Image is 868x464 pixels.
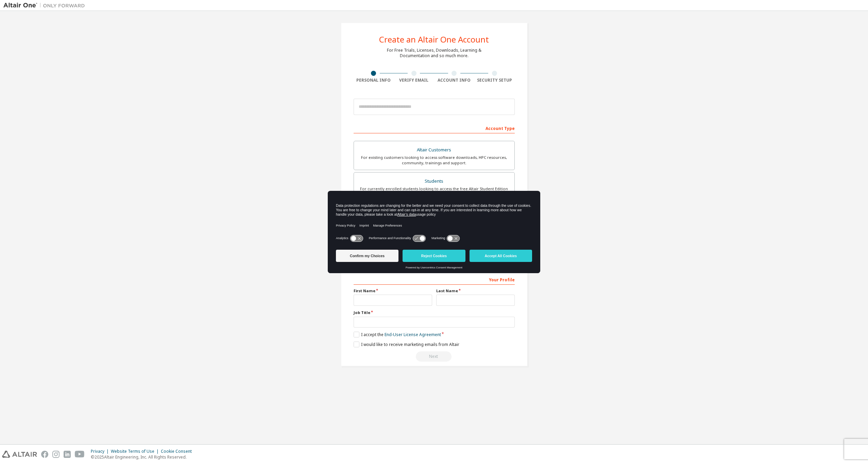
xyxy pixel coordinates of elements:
[474,78,515,83] div: Security Setup
[3,2,88,9] img: Altair One
[91,454,196,460] p: © 2025 Altair Engineering, Inc. All Rights Reserved.
[358,177,510,186] div: Students
[354,342,459,347] label: I would like to receive marketing emails from Altair
[436,288,515,294] label: Last Name
[385,332,441,337] a: End-User License Agreement
[64,451,71,458] img: linkedin.svg
[354,122,515,133] div: Account Type
[41,451,48,458] img: facebook.svg
[52,451,59,458] img: instagram.svg
[358,186,510,197] div: For currently enrolled students looking to access the free Altair Student Edition bundle and all ...
[358,145,510,155] div: Altair Customers
[91,449,111,454] div: Privacy
[111,449,161,454] div: Website Terms of Use
[358,155,510,166] div: For existing customers looking to access software downloads, HPC resources, community, trainings ...
[75,451,85,458] img: youtube.svg
[354,78,394,83] div: Personal Info
[2,451,37,458] img: altair_logo.svg
[161,449,196,454] div: Cookie Consent
[354,288,432,294] label: First Name
[379,35,489,44] div: Create an Altair One Account
[434,78,475,83] div: Account Info
[354,310,515,315] label: Job Title
[354,332,441,337] label: I accept the
[394,78,434,83] div: Verify Email
[354,351,515,362] div: Read and acccept EULA to continue
[387,48,481,59] div: For Free Trials, Licenses, Downloads, Learning & Documentation and so much more.
[354,274,515,285] div: Your Profile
